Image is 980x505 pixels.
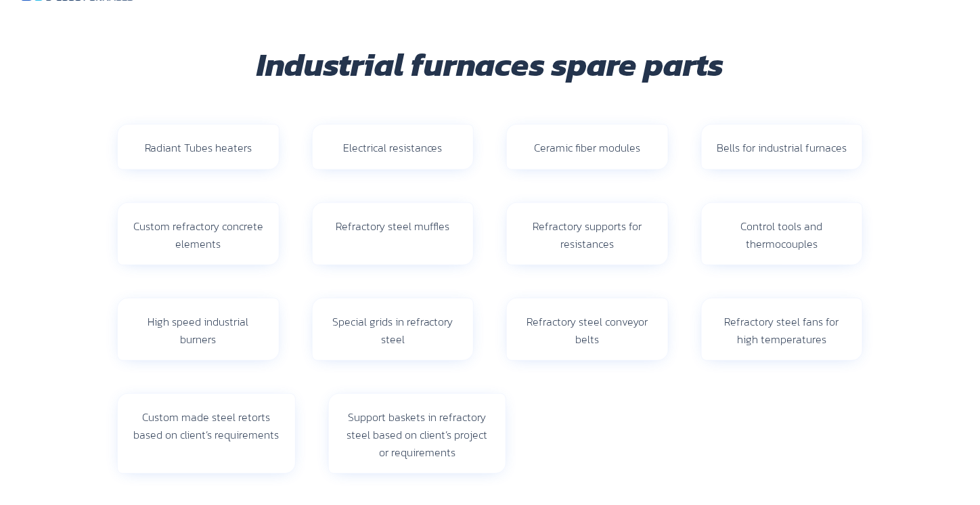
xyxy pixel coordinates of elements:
span: High speed industrial burners [148,313,248,347]
span: Refractory steel muffles [336,218,449,234]
span: Radiant Tubes heaters [145,140,252,156]
span: Refractory supports for resistances [533,218,642,252]
span: Support baskets in refractory steel based on client’s project or requirements [347,410,487,460]
span: Refractory steel fans for high temperatures [725,313,839,347]
span: Refractory steel conveyor belts [527,313,648,347]
span: Ceramic fiber modules [534,140,640,156]
span: Custom made steel retorts based on client’s requirements [133,410,279,443]
span: Bells for industrial furnaces [717,140,847,156]
span: Special grids in refractory steel [332,313,453,347]
span: Control tools and thermocouples [741,218,823,252]
h1: Industrial furnaces spare parts [101,48,879,81]
span: Electrical resistances [343,140,443,156]
span: Custom refractory concrete elements [133,218,263,252]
